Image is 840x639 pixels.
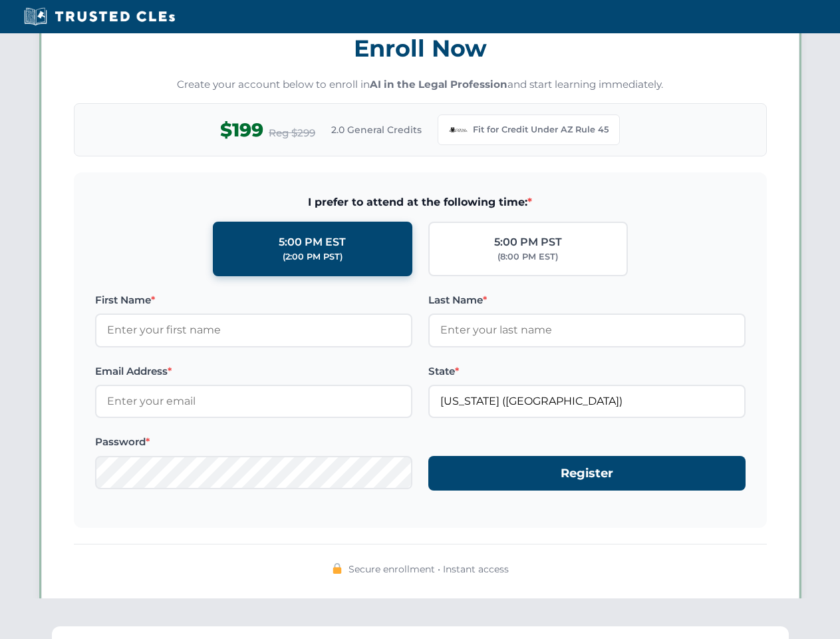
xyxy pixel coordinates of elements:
[74,27,767,69] h3: Enroll Now
[74,77,767,93] p: Create your account below to enroll in and start learning immediately.
[95,363,412,379] label: Email Address
[428,314,746,347] input: Enter your last name
[428,456,746,491] button: Register
[220,115,263,145] span: $199
[95,292,412,308] label: First Name
[331,122,422,137] span: 2.0 General Credits
[283,250,343,264] div: (2:00 PM PST)
[269,125,315,141] span: Reg $299
[428,292,746,308] label: Last Name
[95,385,412,418] input: Enter your email
[332,563,343,574] img: 🔒
[370,78,507,91] strong: AI in the Legal Profession
[428,385,746,418] input: Arizona (AZ)
[95,314,412,347] input: Enter your first name
[473,123,609,136] span: Fit for Credit Under AZ Rule 45
[279,234,346,251] div: 5:00 PM EST
[428,363,746,379] label: State
[349,562,509,576] span: Secure enrollment • Instant access
[494,234,562,251] div: 5:00 PM PST
[20,7,179,27] img: Trusted CLEs
[497,250,558,264] div: (8:00 PM EST)
[95,194,746,211] span: I prefer to attend at the following time:
[449,120,468,139] img: Arizona Bar
[95,434,412,450] label: Password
